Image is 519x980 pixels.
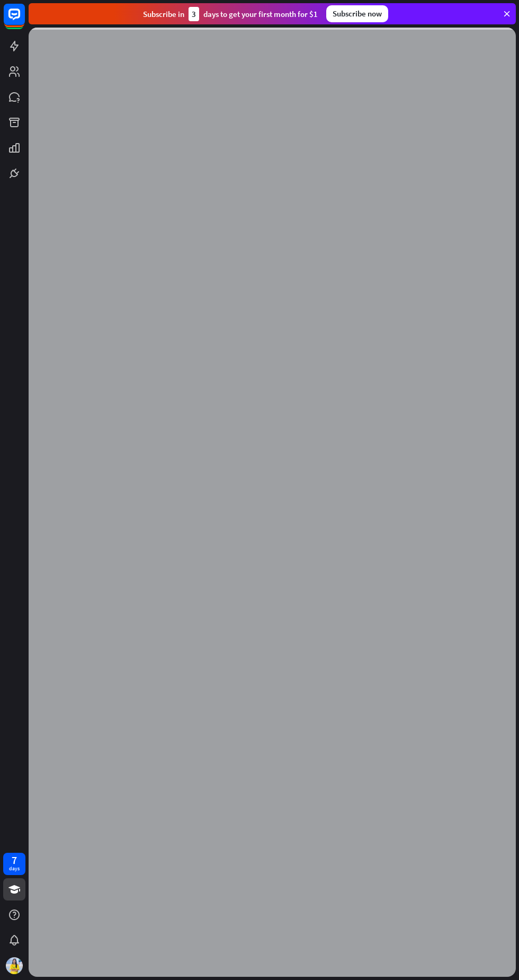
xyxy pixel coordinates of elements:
[12,855,17,865] div: 7
[9,865,20,872] div: days
[326,5,388,22] div: Subscribe now
[3,853,25,875] a: 7 days
[189,7,199,21] div: 3
[143,7,318,21] div: Subscribe in days to get your first month for $1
